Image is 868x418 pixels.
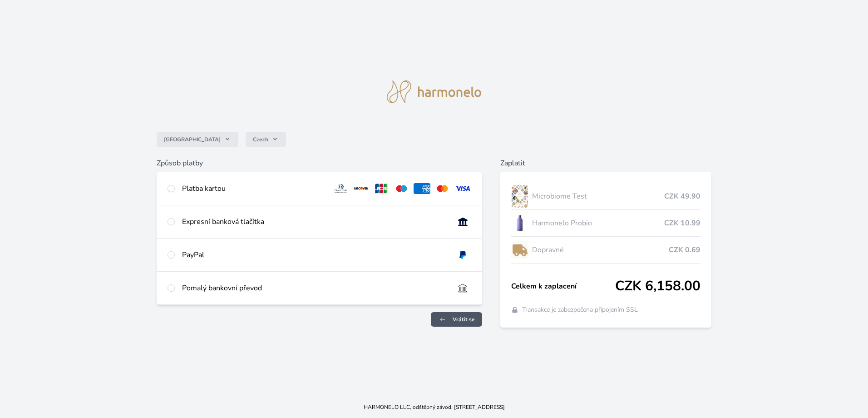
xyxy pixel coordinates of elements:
img: delivery-lo.png [511,239,528,261]
img: bankTransfer_IBAN.svg [454,283,471,294]
img: maestro.svg [393,183,410,194]
span: Czech [253,136,268,143]
div: Pomalý bankovní převod [182,283,447,294]
img: visa.svg [454,183,471,194]
h6: Způsob platby [157,158,482,169]
img: MSK-lo.png [511,185,528,208]
span: CZK 49.90 [664,191,700,202]
span: CZK 0.69 [669,244,700,255]
div: PayPal [182,249,447,260]
img: discover.svg [353,183,370,194]
img: CLEAN_PROBIO_se_stinem_x-lo.jpg [511,212,528,234]
span: CZK 10.99 [664,218,700,229]
img: logo.svg [387,80,481,103]
img: paypal.svg [454,249,471,260]
h6: Zaplatit [500,158,711,169]
img: jcb.svg [373,183,390,194]
div: Platba kartou [182,183,325,194]
a: Vrátit se [431,312,482,327]
img: diners.svg [332,183,349,194]
span: Microbiome Test [532,191,664,202]
span: Celkem k zaplacení [511,281,615,292]
span: Harmonelo Probio [532,218,664,229]
div: Expresní banková tlačítka [182,216,447,227]
span: Vrátit se [453,316,475,323]
span: Transakce je zabezpečena připojením SSL [522,305,638,314]
img: amex.svg [414,183,430,194]
button: Czech [246,132,286,147]
span: CZK 6,158.00 [615,278,700,294]
span: Dopravné [532,244,669,255]
span: [GEOGRAPHIC_DATA] [164,136,221,143]
img: onlineBanking_CZ.svg [454,216,471,227]
img: mc.svg [434,183,451,194]
button: [GEOGRAPHIC_DATA] [157,132,238,147]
